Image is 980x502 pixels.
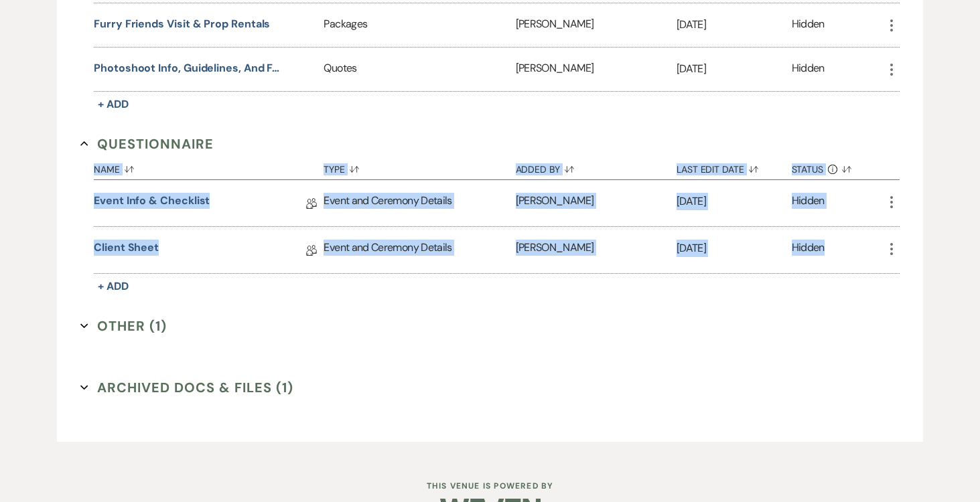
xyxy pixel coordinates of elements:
button: Furry Friends Visit & Prop Rentals [94,16,270,32]
div: [PERSON_NAME] [516,227,677,273]
p: [DATE] [677,240,792,257]
div: [PERSON_NAME] [516,3,677,47]
div: [PERSON_NAME] [516,180,677,226]
button: Type [324,154,515,179]
p: [DATE] [677,16,792,33]
p: [DATE] [677,193,792,210]
button: Last Edit Date [677,154,792,179]
div: Quotes [324,48,515,91]
span: + Add [98,97,129,111]
a: Client Sheet [94,240,159,260]
button: Questionnaire [80,134,214,154]
button: + Add [94,277,133,296]
div: Event and Ceremony Details [324,180,515,226]
button: Archived Docs & Files (1) [80,378,293,398]
div: Hidden [792,60,825,78]
button: Photoshoot Info, Guidelines, and FAQ [94,60,285,76]
button: Other (1) [80,316,167,336]
div: Event and Ceremony Details [324,227,515,273]
div: [PERSON_NAME] [516,48,677,91]
button: + Add [94,95,133,114]
button: Status [792,154,884,179]
div: Packages [324,3,515,47]
span: Status [792,165,824,174]
button: Added By [516,154,677,179]
a: Event Info & Checklist [94,193,210,214]
div: Hidden [792,193,825,214]
span: + Add [98,279,129,293]
div: Hidden [792,16,825,34]
p: [DATE] [677,60,792,78]
button: Name [94,154,324,179]
div: Hidden [792,240,825,260]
